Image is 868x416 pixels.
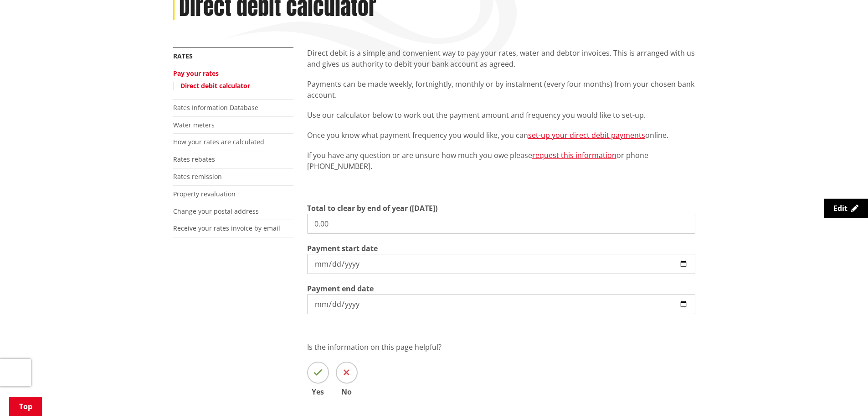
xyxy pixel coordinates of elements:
[173,121,215,129] a: Water meters
[307,283,374,294] label: Payment end date
[173,52,193,60] a: Rates
[173,224,280,232] a: Receive your rates invoice by email
[826,378,859,411] iframe: Messenger Launcher
[336,388,358,395] span: No
[307,79,695,100] p: Payments can be made weekly, fortnightly, monthly or by instalment (every four months) from your ...
[173,190,236,198] a: Property revaluation
[173,155,215,163] a: Rates rebates
[307,110,695,121] p: Use our calculator below to work out the payment amount and frequency you would like to set-up.
[307,150,695,172] p: If you have any question or are unsure how much you owe please or phone [PHONE_NUMBER].
[173,137,264,146] a: How your rates are calculated
[833,203,847,213] span: Edit
[173,207,259,216] a: Change your postal address
[173,103,258,112] a: Rates Information Database
[528,130,645,140] a: set-up your direct debit payments
[173,172,222,181] a: Rates remission
[532,150,616,160] a: request this information
[180,81,250,90] a: Direct debit calculator
[307,47,695,69] p: Direct debit is a simple and convenient way to pay your rates, water and debtor invoices. This is...
[307,388,329,395] span: Yes
[307,243,378,254] label: Payment start date
[173,69,219,78] a: Pay your rates
[307,203,437,214] label: Total to clear by end of year ([DATE])
[9,397,42,416] a: Top
[307,130,695,141] p: Once you know what payment frequency you would like, you can online.
[824,199,868,218] a: Edit
[307,342,695,353] p: Is the information on this page helpful?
